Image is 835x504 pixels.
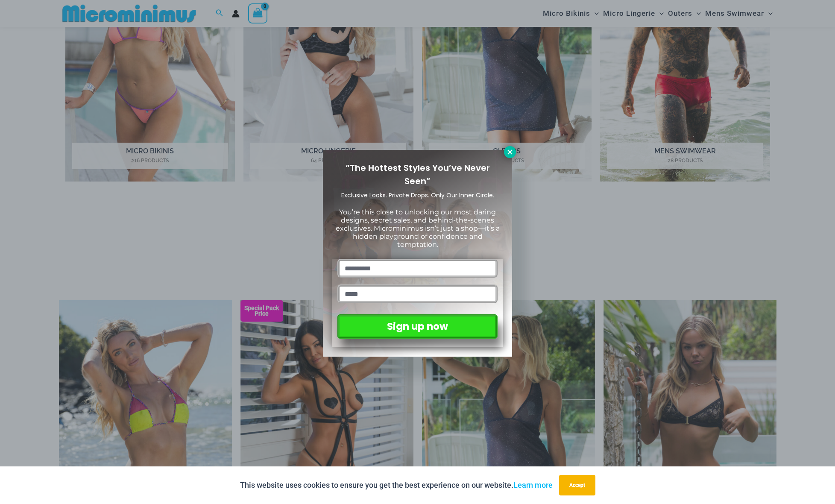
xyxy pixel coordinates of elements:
a: Learn more [513,481,553,489]
button: Accept [559,475,595,495]
span: “The Hottest Styles You’ve Never Seen” [346,162,490,187]
button: Close [504,146,516,158]
span: You’re this close to unlocking our most daring designs, secret sales, and behind-the-scenes exclu... [336,208,500,249]
span: Exclusive Looks. Private Drops. Only Our Inner Circle. [341,191,494,199]
button: Sign up now [337,314,498,339]
p: This website uses cookies to ensure you get the best experience on our website. [240,479,553,492]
